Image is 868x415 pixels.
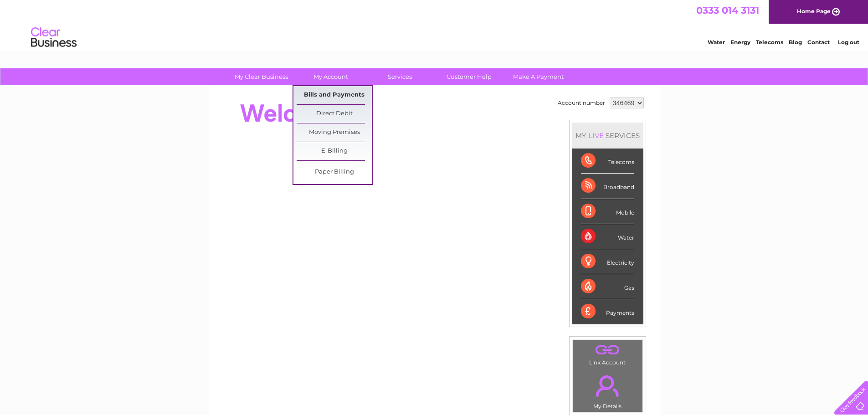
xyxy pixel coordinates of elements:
[501,68,576,85] a: Make A Payment
[730,39,750,46] a: Energy
[555,95,607,111] td: Account number
[581,274,634,299] div: Gas
[581,149,634,174] div: Telecoms
[431,68,507,85] a: Customer Help
[581,249,634,274] div: Electricity
[297,105,372,123] a: Direct Debit
[581,299,634,324] div: Payments
[586,131,606,140] div: LIVE
[756,39,783,46] a: Telecoms
[31,24,77,51] img: logo.png
[297,142,372,160] a: E-Billing
[708,39,725,46] a: Water
[807,39,830,46] a: Contact
[581,174,634,199] div: Broadband
[575,370,640,402] a: .
[581,199,634,224] div: Mobile
[572,368,643,412] td: My Details
[297,163,372,181] a: Paper Billing
[696,5,759,16] a: 0333 014 3131
[572,123,643,149] div: MY SERVICES
[575,342,640,358] a: .
[297,123,372,142] a: Moving Premises
[293,68,368,85] a: My Account
[224,68,299,85] a: My Clear Business
[297,86,372,104] a: Bills and Payments
[219,5,650,44] div: Clear Business is a trading name of Verastar Limited (registered in [GEOGRAPHIC_DATA] No. 3667643...
[838,39,859,46] a: Log out
[581,224,634,249] div: Water
[789,39,802,46] a: Blog
[572,339,643,368] td: Link Account
[362,68,437,85] a: Services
